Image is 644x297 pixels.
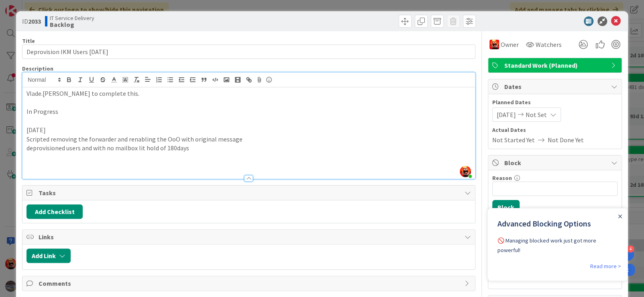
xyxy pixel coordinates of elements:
[492,200,520,214] button: Block
[501,40,519,49] span: Owner
[26,135,471,144] p: Scripted removing the forwarder and renabling the OoO with original message
[487,208,628,281] iframe: UserGuiding Product Updates Slide Out
[26,107,471,116] p: In Progress
[548,135,584,145] span: Not Done Yet
[22,44,475,59] input: type card name here...
[497,110,516,119] span: [DATE]
[22,65,53,72] span: Description
[492,98,618,107] span: Planned Dates
[492,126,618,134] span: Actual Dates
[17,1,37,11] span: Support
[504,158,607,168] span: Block
[504,61,607,70] span: Standard Work (Planned)
[39,188,461,198] span: Tasks
[26,249,71,263] button: Add Link
[492,135,535,145] span: Not Started Yet
[26,204,83,219] button: Add Checklist
[526,110,547,119] span: Not Set
[39,279,461,288] span: Comments
[504,82,607,91] span: Dates
[489,40,499,49] img: VN
[39,232,461,242] span: Links
[627,245,634,253] div: 4
[26,125,471,135] p: [DATE]
[460,166,471,177] img: RgTeOc3I8ELJmhTdjS0YQeX5emZJLXRn.jpg
[492,174,512,182] label: Reason
[536,40,562,49] span: Watchers
[26,89,471,98] p: Vlade.[PERSON_NAME] to complete this.
[26,143,471,153] p: deprovisioned users and with no mailbox lit hold of 180days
